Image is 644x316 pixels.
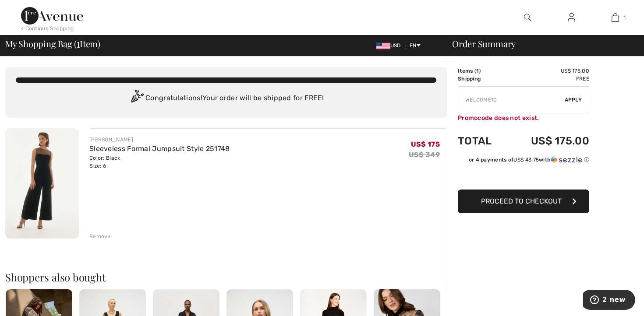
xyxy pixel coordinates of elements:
[568,12,575,23] img: My Info
[561,12,582,23] a: Sign In
[89,232,111,240] div: Remove
[89,136,230,144] div: [PERSON_NAME]
[458,126,506,156] td: Total
[128,90,145,107] img: Congratulation2.svg
[583,290,635,312] iframe: Opens a widget where you can find more information
[458,87,565,113] input: Promo code
[5,39,100,48] span: My Shopping Bag ( Item)
[5,128,79,239] img: Sleeveless Formal Jumpsuit Style 251748
[469,156,589,164] div: or 4 payments of with
[89,154,230,170] div: Color: Black Size: 6
[594,12,637,23] a: 1
[458,75,506,83] td: Shipping
[21,25,74,32] div: < Continue Shopping
[458,113,589,123] div: Promocode does not exist.
[458,167,589,186] iframe: PayPal-paypal
[524,12,531,23] img: search the website
[506,67,589,75] td: US$ 175.00
[411,140,440,148] span: US$ 175
[476,68,479,74] span: 1
[623,14,626,21] span: 1
[551,156,582,164] img: Sezzle
[565,96,582,104] span: Apply
[458,156,589,167] div: or 4 payments ofUS$ 43.75withSezzle Click to learn more about Sezzle
[458,190,589,213] button: Proceed to Checkout
[481,197,562,205] span: Proceed to Checkout
[410,42,421,49] span: EN
[442,39,639,48] div: Order Summary
[376,42,390,49] img: US Dollar
[409,151,440,159] s: US$ 349
[77,37,80,49] span: 1
[513,157,539,163] span: US$ 43.75
[21,7,83,25] img: 1ère Avenue
[89,144,230,153] a: Sleeveless Formal Jumpsuit Style 251748
[16,90,436,107] div: Congratulations! Your order will be shipped for FREE!
[506,126,589,156] td: US$ 175.00
[506,75,589,83] td: Free
[612,12,619,23] img: My Bag
[5,272,447,282] h2: Shoppers also bought
[376,42,404,49] span: USD
[458,67,506,75] td: Items ( )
